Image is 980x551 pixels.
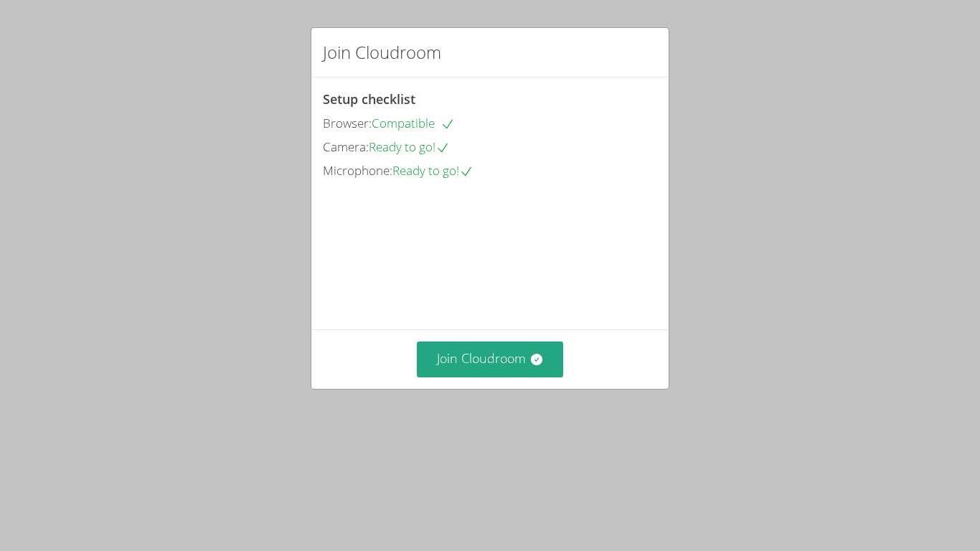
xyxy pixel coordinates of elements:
span: Setup checklist [323,90,415,108]
span: Ready to go! [392,162,473,179]
span: Ready to go! [369,138,450,155]
span: Browser: [323,115,372,131]
span: Camera: [323,138,369,155]
span: Compatible [372,115,455,131]
button: Join Cloudroom [417,342,564,377]
h2: Join Cloudroom [323,39,441,65]
span: Microphone: [323,162,392,179]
